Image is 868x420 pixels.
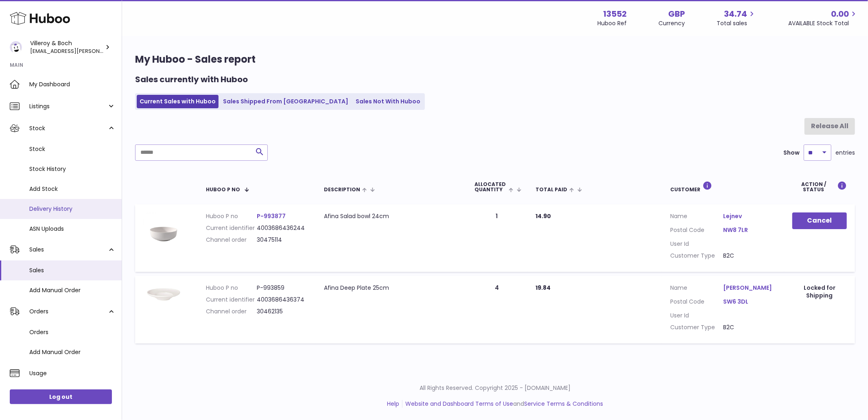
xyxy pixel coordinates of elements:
td: 1 [466,204,527,272]
a: Help [387,400,399,408]
a: [PERSON_NAME] [723,284,776,292]
dd: B2C [723,252,776,260]
span: 14.90 [536,212,551,220]
span: Orders [29,328,116,336]
span: Total paid [536,187,567,192]
a: Log out [10,389,112,404]
a: Website and Dashboard Terms of Use [405,400,513,408]
dt: Current identifier [206,224,257,232]
span: Sales [29,246,107,254]
span: Description [324,187,360,192]
dt: User Id [670,312,723,319]
span: Add Stock [29,185,116,193]
dt: Name [670,212,723,222]
p: All Rights Reserved. Copyright 2025 - [DOMAIN_NAME] [129,384,861,392]
dt: Current identifier [206,296,257,304]
div: Action / Status [792,181,847,192]
a: P-993877 [257,212,286,220]
span: Usage [29,370,116,377]
span: Add Manual Order [29,287,116,294]
dt: Customer Type [670,252,723,260]
span: Stock History [29,165,116,173]
span: Sales [29,267,116,274]
a: Sales Not With Huboo [353,95,423,108]
label: Show [783,149,800,157]
span: Total sales [717,20,756,27]
dt: Huboo P no [206,284,257,292]
a: SW6 3DL [723,298,776,306]
dd: B2C [723,324,776,331]
dd: P-993859 [257,284,308,292]
div: Currency [658,20,685,27]
dt: Channel order [206,308,257,315]
a: Lejnev [723,212,776,220]
dt: Channel order [206,236,257,244]
span: Huboo P no [206,187,240,192]
div: Customer [670,181,776,192]
dd: 30462135 [257,308,308,315]
span: Stock [29,145,116,153]
dt: Name [670,284,723,294]
span: Listings [29,103,107,110]
dt: Huboo P no [206,212,257,220]
span: AVAILABLE Stock Total [788,20,858,27]
li: and [402,400,603,408]
span: Delivery History [29,205,116,213]
span: [EMAIL_ADDRESS][PERSON_NAME][DOMAIN_NAME] [30,47,165,55]
span: Add Manual Order [29,348,116,356]
span: 19.84 [536,284,551,292]
div: Villeroy & Boch [30,39,103,55]
strong: 13552 [603,9,627,20]
dt: Postal Code [670,298,723,308]
h2: Sales currently with Huboo [135,74,248,85]
span: Orders [29,308,107,315]
img: 135521730732447.jpg [143,212,184,253]
dt: User Id [670,240,723,248]
a: 34.74 Total sales [717,9,756,27]
div: Locked for Shipping [792,284,847,300]
a: Sales Shipped From [GEOGRAPHIC_DATA] [220,95,351,108]
div: Afina Deep Plate 25cm [324,284,458,292]
td: 4 [466,276,527,343]
dd: 30475114 [257,236,308,244]
span: 34.74 [724,9,747,20]
h1: My Huboo - Sales report [135,53,855,66]
dt: Customer Type [670,324,723,331]
img: 135521730733390.png [143,284,184,304]
img: liu.rosanne@villeroy-boch.com [10,41,22,53]
dt: Postal Code [670,226,723,236]
span: Stock [29,125,107,132]
div: Afina Salad bowl 24cm [324,212,458,220]
a: Current Sales with Huboo [137,95,219,108]
dd: 4003686436374 [257,296,308,304]
span: ASN Uploads [29,225,116,233]
a: NW8 7LR [723,226,776,234]
a: Service Terms & Conditions [524,400,603,408]
span: 0.00 [831,9,849,20]
div: Huboo Ref [597,20,627,27]
span: entries [835,149,855,157]
strong: GBP [668,9,685,20]
button: Cancel [792,212,847,229]
a: 0.00 AVAILABLE Stock Total [788,9,858,27]
dd: 4003686436244 [257,224,308,232]
span: ALLOCATED Quantity [474,182,507,192]
span: My Dashboard [29,81,116,88]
